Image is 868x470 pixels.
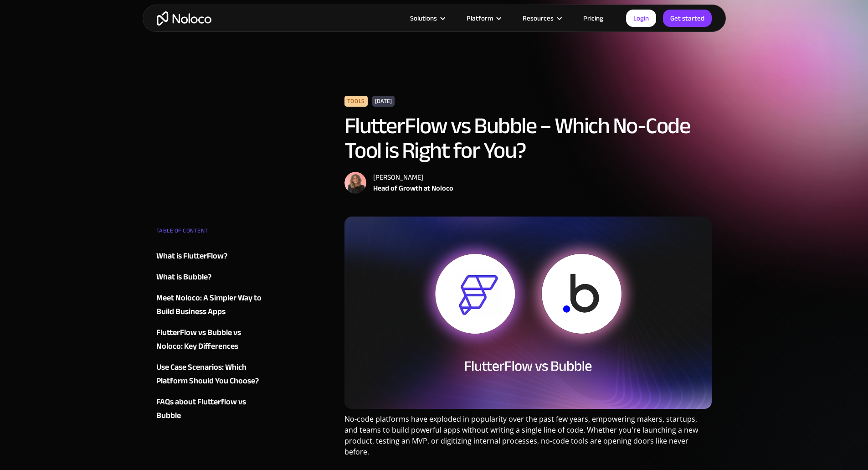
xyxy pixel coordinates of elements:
[156,395,267,423] a: FAQs about Flutterflow vs Bubble
[663,10,712,27] a: Get started
[523,12,554,24] div: Resources
[156,291,267,319] a: Meet Noloco: A Simpler Way to Build Business Apps
[156,224,267,242] div: TABLE OF CONTENT
[344,413,712,464] p: No-code platforms have exploded in popularity over the past few years, empowering makers, startup...
[467,12,493,24] div: Platform
[156,270,211,284] div: What is Bubble?
[156,361,267,388] a: Use Case Scenarios: Which Platform Should You Choose?
[511,12,572,24] div: Resources
[156,249,267,263] a: What is FlutterFlow?
[455,12,511,24] div: Platform
[156,249,227,263] div: What is FlutterFlow?
[626,10,656,27] a: Login
[156,270,267,284] a: What is Bubble?
[399,12,455,24] div: Solutions
[410,12,437,24] div: Solutions
[373,183,453,194] div: Head of Growth at Noloco
[157,11,211,26] a: home
[156,326,267,353] a: FlutterFlow vs Bubble vs Noloco: Key Differences
[572,12,615,24] a: Pricing
[344,96,368,107] div: Tools
[372,96,395,107] div: [DATE]
[344,114,712,163] h1: FlutterFlow vs Bubble – Which No-Code Tool is Right for You?
[373,172,453,183] div: [PERSON_NAME]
